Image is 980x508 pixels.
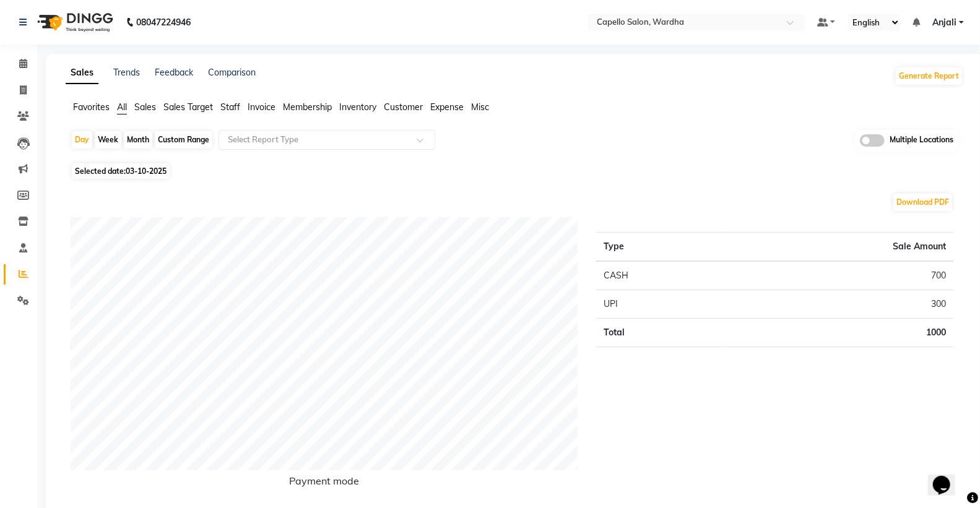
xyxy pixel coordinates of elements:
a: Sales [66,62,98,84]
a: Comparison [208,67,256,78]
span: 03-10-2025 [126,166,167,176]
td: 1000 [727,318,953,347]
span: Membership [283,101,332,113]
span: Staff [220,101,240,113]
a: Feedback [155,67,193,78]
div: Custom Range [155,131,212,149]
td: 300 [727,290,953,318]
button: Download PDF [893,194,952,211]
span: Expense [430,101,464,113]
th: Type [596,232,727,261]
td: CASH [596,261,727,290]
span: Sales [134,101,156,113]
img: logo [32,5,116,40]
div: Month [124,131,152,149]
span: Anjali [932,16,956,29]
td: 700 [727,261,953,290]
th: Sale Amount [727,232,953,261]
b: 08047224946 [136,5,191,40]
span: Favorites [73,101,110,113]
a: Trends [113,67,140,78]
span: Selected date: [72,163,170,179]
td: Total [596,318,727,347]
div: Week [95,131,121,149]
span: Customer [384,101,423,113]
iframe: chat widget [928,458,968,496]
span: Invoice [248,101,275,113]
button: Generate Report [896,67,962,85]
span: Misc [471,101,489,113]
span: Multiple Locations [890,134,953,147]
div: Day [72,131,92,149]
h6: Payment mode [71,475,578,492]
span: All [117,101,127,113]
td: UPI [596,290,727,318]
span: Inventory [339,101,376,113]
span: Sales Target [163,101,213,113]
